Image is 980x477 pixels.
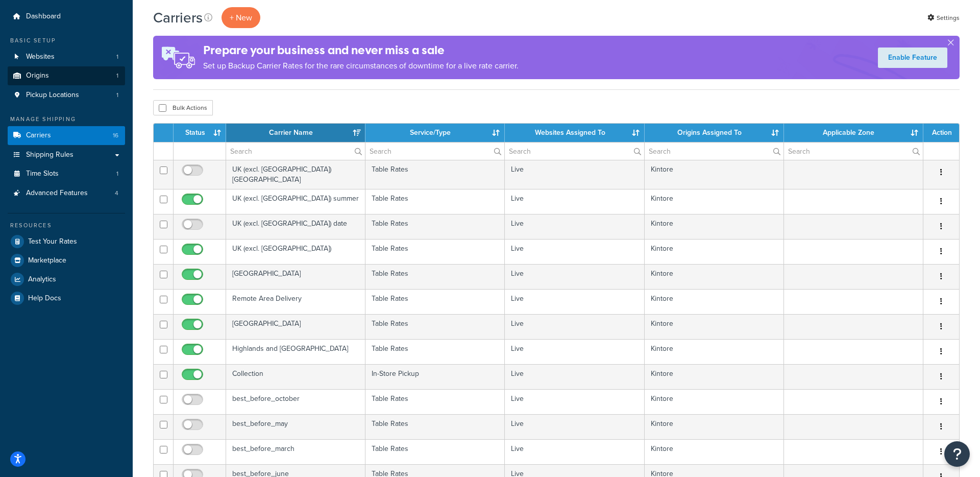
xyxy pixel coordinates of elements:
td: Table Rates [365,289,505,314]
td: Table Rates [365,414,505,439]
td: Kintore [645,339,784,364]
button: Bulk Actions [153,100,213,115]
td: Live [505,364,644,389]
td: Kintore [645,364,784,389]
li: Analytics [8,270,125,289]
td: best_before_march [226,439,365,464]
a: Test Your Rates [8,232,125,251]
div: Basic Setup [8,36,125,45]
a: Help Docs [8,289,125,307]
input: Search [226,142,365,160]
span: 16 [113,131,118,140]
span: Analytics [28,275,56,284]
th: Action [923,124,959,142]
th: Carrier Name: activate to sort column ascending [226,124,365,142]
td: UK (excl. [GEOGRAPHIC_DATA]) [226,239,365,264]
a: Origins 1 [8,66,125,85]
td: Collection [226,364,365,389]
li: Time Slots [8,164,125,183]
span: Origins [26,71,49,80]
input: Search [784,142,923,160]
li: Websites [8,47,125,66]
th: Websites Assigned To: activate to sort column ascending [505,124,644,142]
td: Live [505,239,644,264]
span: Test Your Rates [28,237,77,246]
td: Table Rates [365,339,505,364]
td: Kintore [645,289,784,314]
td: Table Rates [365,314,505,339]
th: Service/Type: activate to sort column ascending [365,124,505,142]
a: Settings [927,11,960,25]
td: Live [505,414,644,439]
td: Live [505,314,644,339]
span: 1 [116,53,118,61]
td: Remote Area Delivery [226,289,365,314]
td: Live [505,339,644,364]
span: Advanced Features [26,189,88,198]
td: In-Store Pickup [365,364,505,389]
td: Highlands and [GEOGRAPHIC_DATA] [226,339,365,364]
td: UK (excl. [GEOGRAPHIC_DATA]) summer [226,189,365,214]
td: Kintore [645,414,784,439]
li: Dashboard [8,7,125,26]
input: Search [505,142,644,160]
td: Live [505,264,644,289]
th: Origins Assigned To: activate to sort column ascending [645,124,784,142]
td: Kintore [645,189,784,214]
span: 1 [116,170,118,178]
td: Kintore [645,314,784,339]
td: Live [505,389,644,414]
h4: Prepare your business and never miss a sale [203,42,519,59]
td: UK (excl. [GEOGRAPHIC_DATA]) [GEOGRAPHIC_DATA] [226,160,365,189]
span: Time Slots [26,170,59,178]
a: Time Slots 1 [8,164,125,183]
li: Carriers [8,126,125,145]
a: Shipping Rules [8,146,125,164]
td: Kintore [645,160,784,189]
td: best_before_may [226,414,365,439]
td: Live [505,289,644,314]
a: Advanced Features 4 [8,184,125,203]
span: Websites [26,53,55,61]
td: best_before_october [226,389,365,414]
h1: Carriers [153,8,203,28]
input: Search [645,142,783,160]
td: Live [505,214,644,239]
button: + New [222,7,260,28]
td: Kintore [645,239,784,264]
td: Table Rates [365,160,505,189]
p: Set up Backup Carrier Rates for the rare circumstances of downtime for a live rate carrier. [203,59,519,73]
td: Table Rates [365,239,505,264]
span: 1 [116,71,118,80]
a: Enable Feature [878,47,947,68]
li: Origins [8,66,125,85]
a: Websites 1 [8,47,125,66]
img: ad-rules-rateshop-fe6ec290ccb7230408bd80ed9643f0289d75e0ffd9eb532fc0e269fcd187b520.png [153,36,203,79]
li: Pickup Locations [8,86,125,105]
span: Dashboard [26,12,61,21]
div: Resources [8,221,125,230]
td: [GEOGRAPHIC_DATA] [226,314,365,339]
span: Marketplace [28,256,66,265]
td: Table Rates [365,439,505,464]
td: Table Rates [365,189,505,214]
a: Carriers 16 [8,126,125,145]
td: Table Rates [365,264,505,289]
td: Kintore [645,389,784,414]
td: Live [505,439,644,464]
span: Shipping Rules [26,151,73,159]
button: Open Resource Center [944,441,970,467]
td: Kintore [645,214,784,239]
td: Table Rates [365,214,505,239]
span: 4 [115,189,118,198]
td: Live [505,160,644,189]
a: Marketplace [8,251,125,270]
th: Status: activate to sort column ascending [174,124,226,142]
td: UK (excl. [GEOGRAPHIC_DATA]) date [226,214,365,239]
input: Search [365,142,504,160]
div: Manage Shipping [8,115,125,124]
th: Applicable Zone: activate to sort column ascending [784,124,923,142]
